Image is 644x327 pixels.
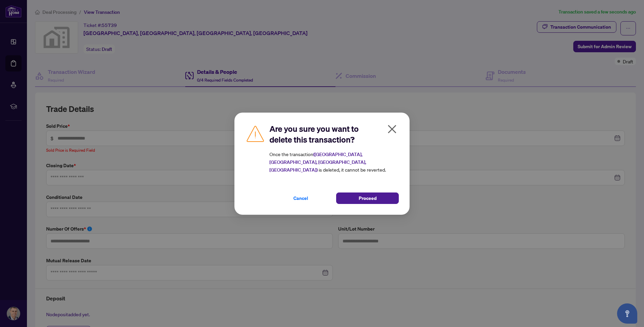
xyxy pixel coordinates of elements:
button: Cancel [269,192,332,204]
strong: ( [GEOGRAPHIC_DATA], [GEOGRAPHIC_DATA], [GEOGRAPHIC_DATA], [GEOGRAPHIC_DATA] ) [269,151,366,173]
span: Cancel [293,193,308,204]
button: Proceed [336,192,399,204]
article: Once the transaction is deleted, it cannot be reverted. [269,150,399,174]
h2: Are you sure you want to delete this transaction? [269,123,399,145]
span: Proceed [359,193,377,204]
button: Open asap [617,303,637,324]
span: close [387,124,397,135]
